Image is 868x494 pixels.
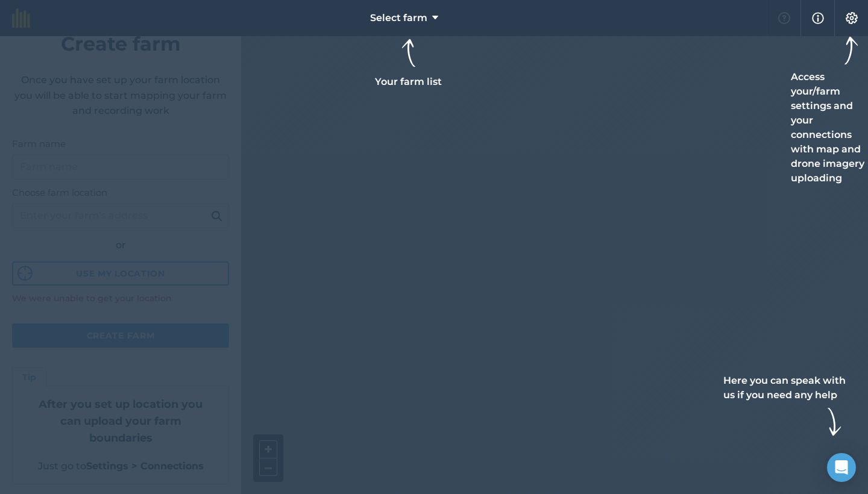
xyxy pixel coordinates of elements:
span: Select farm [370,11,427,25]
div: Access your/farm settings and your connections with map and drone imagery uploading [791,36,868,186]
div: Your farm list [375,39,442,89]
img: svg+xml;base64,PHN2ZyB4bWxucz0iaHR0cDovL3d3dy53My5vcmcvMjAwMC9zdmciIHdpZHRoPSIxNyIgaGVpZ2h0PSIxNy... [812,11,824,25]
img: A cog icon [844,12,859,24]
div: Here you can speak with us if you need any help [723,374,849,436]
div: Open Intercom Messenger [827,453,856,482]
